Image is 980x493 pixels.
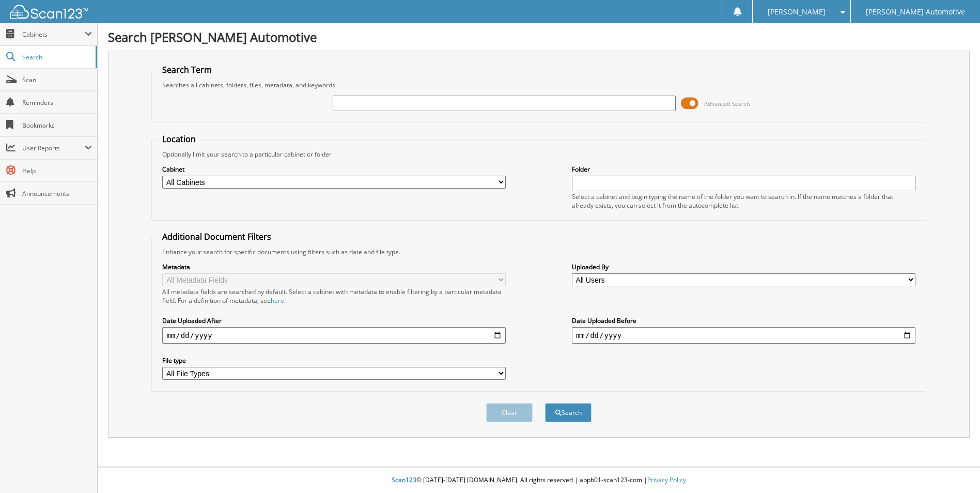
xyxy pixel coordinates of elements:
div: Enhance your search for specific documents using filters such as date and file type. [157,248,920,256]
span: Announcements [22,189,92,198]
div: © [DATE]-[DATE] [DOMAIN_NAME]. All rights reserved | appb01-scan123-com | [98,468,980,493]
legend: Additional Document Filters [157,231,276,242]
legend: Location [157,133,201,145]
span: [PERSON_NAME] Automotive [866,9,965,15]
a: here [271,296,284,305]
input: start [162,327,506,344]
span: Advanced Search [704,100,750,107]
label: Metadata [162,263,506,271]
img: scan123-logo-white.svg [10,5,88,19]
div: Select a cabinet and begin typing the name of the folder you want to search in. If the name match... [572,192,915,210]
input: end [572,327,915,344]
button: Search [545,403,592,422]
label: Folder [572,165,915,174]
label: File type [162,356,506,365]
div: Searches all cabinets, folders, files, metadata, and keywords [157,81,920,89]
span: Scan [22,75,92,84]
label: Cabinet [162,165,506,174]
a: Privacy Policy [647,475,686,484]
label: Date Uploaded After [162,316,506,325]
span: Help [22,166,92,175]
span: Cabinets [22,30,85,39]
button: Clear [486,403,533,422]
span: User Reports [22,144,85,152]
label: Uploaded By [572,263,915,271]
span: Scan123 [392,475,416,484]
span: Search [22,53,90,61]
legend: Search Term [157,64,217,75]
span: Reminders [22,98,92,107]
span: [PERSON_NAME] [768,9,826,15]
div: All metadata fields are searched by default. Select a cabinet with metadata to enable filtering b... [162,287,506,305]
div: Optionally limit your search to a particular cabinet or folder [157,150,920,159]
span: Bookmarks [22,121,92,130]
h1: Search [PERSON_NAME] Automotive [108,28,970,45]
label: Date Uploaded Before [572,316,915,325]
